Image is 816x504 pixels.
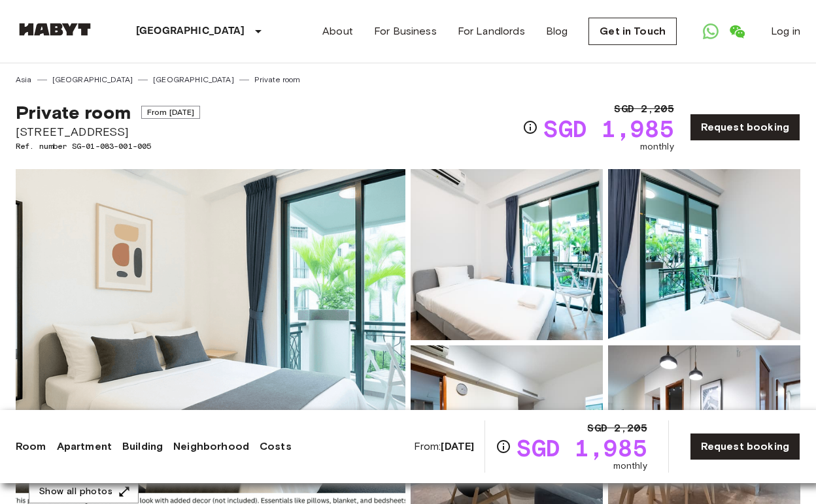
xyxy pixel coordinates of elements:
a: Open WeChat [724,18,750,44]
a: Building [122,439,163,454]
a: Apartment [57,439,112,454]
button: Show all photos [29,480,139,504]
span: SGD 1,985 [517,436,647,460]
b: [DATE] [441,440,474,452]
svg: Check cost overview for full price breakdown. Please note that discounts apply to new joiners onl... [496,439,511,454]
a: Neighborhood [173,439,249,454]
a: Blog [546,24,568,39]
span: From: [414,439,475,454]
span: Ref. number SG-01-083-001-005 [16,140,200,152]
a: Private room [254,74,301,86]
img: Habyt [16,23,94,36]
a: Room [16,439,46,454]
img: Picture of unit SG-01-083-001-005 [608,169,800,340]
a: For Landlords [458,24,525,39]
a: [GEOGRAPHIC_DATA] [153,74,234,86]
p: [GEOGRAPHIC_DATA] [136,24,245,39]
a: Get in Touch [588,18,677,45]
a: [GEOGRAPHIC_DATA] [52,74,133,86]
img: Picture of unit SG-01-083-001-005 [411,169,603,340]
span: monthly [613,460,647,473]
a: For Business [374,24,437,39]
a: Log in [771,24,800,39]
span: SGD 1,985 [543,117,673,140]
a: Request booking [690,114,800,141]
span: SGD 2,205 [587,420,647,436]
span: [STREET_ADDRESS] [16,123,200,140]
span: Private room [16,101,131,123]
a: About [322,24,353,39]
a: Request booking [690,433,800,460]
a: Asia [16,74,32,86]
span: From [DATE] [141,106,201,119]
svg: Check cost overview for full price breakdown. Please note that discounts apply to new joiners onl... [522,119,538,135]
span: monthly [640,140,674,153]
a: Open WhatsApp [698,18,724,44]
a: Costs [260,439,292,454]
span: SGD 2,205 [614,101,673,117]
